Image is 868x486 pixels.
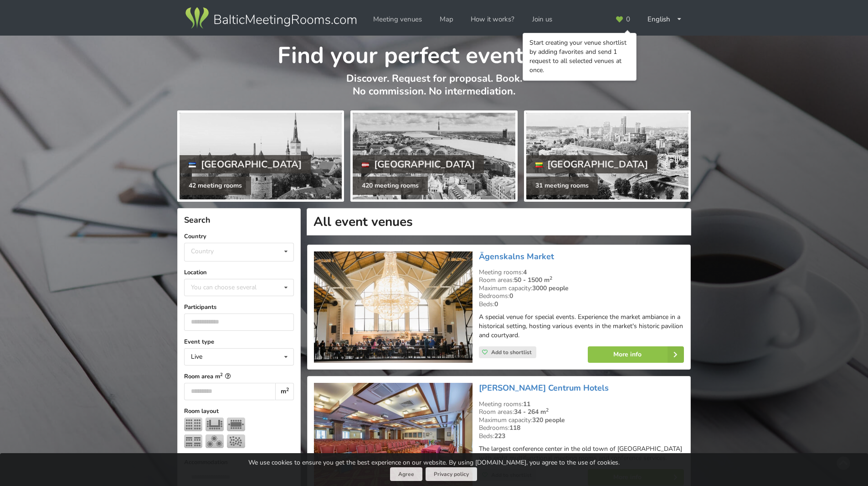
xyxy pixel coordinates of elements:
[184,434,202,448] img: Classroom
[550,275,552,282] sup: 2
[532,416,565,424] strong: 320 people
[205,418,224,431] img: U-shape
[479,444,684,463] p: The largest conference center in the old town of [GEOGRAPHIC_DATA] with eight multifunctional mee...
[509,292,513,300] strong: 0
[350,110,517,202] a: [GEOGRAPHIC_DATA] 420 meeting rooms
[184,303,294,312] label: Participants
[227,418,245,431] img: Boardroom
[191,354,202,360] div: Live
[479,416,684,424] div: Maximum capacity:
[184,337,294,346] label: Event type
[307,208,691,235] h1: All event venues
[433,10,460,28] a: Map
[491,349,532,356] span: Add to shortlist
[529,38,630,75] div: Start creating your venue shortlist by adding favorites and send 1 request to all selected venues...
[479,300,684,308] div: Beds:
[532,284,569,293] strong: 3000 people
[189,282,277,293] div: You can choose several
[184,232,294,241] label: Country
[509,423,520,432] strong: 118
[184,372,294,381] label: Room area m
[479,251,554,262] a: Āgenskalns Market
[526,177,598,195] div: 31 meeting rooms
[205,434,224,448] img: Banquet
[479,276,684,284] div: Room areas:
[191,247,214,255] div: Country
[353,155,484,173] div: [GEOGRAPHIC_DATA]
[180,155,311,173] div: [GEOGRAPHIC_DATA]
[184,407,294,416] label: Room layout
[367,10,428,28] a: Meeting venues
[479,382,609,393] a: [PERSON_NAME] Centrum Hotels
[479,424,684,432] div: Bedrooms:
[184,268,294,277] label: Location
[494,432,505,440] strong: 223
[514,408,549,416] strong: 34 - 264 m
[390,467,422,481] button: Agree
[588,346,684,363] a: More info
[546,407,549,413] sup: 2
[524,110,691,202] a: [GEOGRAPHIC_DATA] 31 meeting rooms
[479,400,684,408] div: Meeting rooms:
[479,292,684,300] div: Bedrooms:
[227,434,245,448] img: Reception
[286,386,289,393] sup: 2
[220,371,223,377] sup: 2
[479,268,684,277] div: Meeting rooms:
[479,284,684,293] div: Maximum capacity:
[184,418,202,431] img: Theater
[275,383,294,400] div: m
[177,110,344,202] a: [GEOGRAPHIC_DATA] 42 meeting rooms
[184,5,358,31] img: Baltic Meeting Rooms
[177,36,691,70] h1: Find your perfect event space
[514,276,552,284] strong: 50 - 1500 m
[464,10,521,28] a: How it works?
[526,10,559,28] a: Join us
[180,177,251,195] div: 42 meeting rooms
[641,10,688,28] div: English
[479,432,684,440] div: Beds:
[426,467,477,481] a: Privacy policy
[177,72,691,107] p: Discover. Request for proposal. Book. No commission. No intermediation.
[353,177,428,195] div: 420 meeting rooms
[526,155,657,173] div: [GEOGRAPHIC_DATA]
[314,251,472,363] img: Unusual venues | Riga | Āgenskalns Market
[626,16,630,23] span: 0
[494,300,498,308] strong: 0
[523,268,527,277] strong: 4
[479,408,684,416] div: Room areas:
[523,400,530,408] strong: 11
[479,313,684,340] p: A special venue for special events. Experience the market ambiance in a historical setting, hosti...
[184,214,211,225] span: Search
